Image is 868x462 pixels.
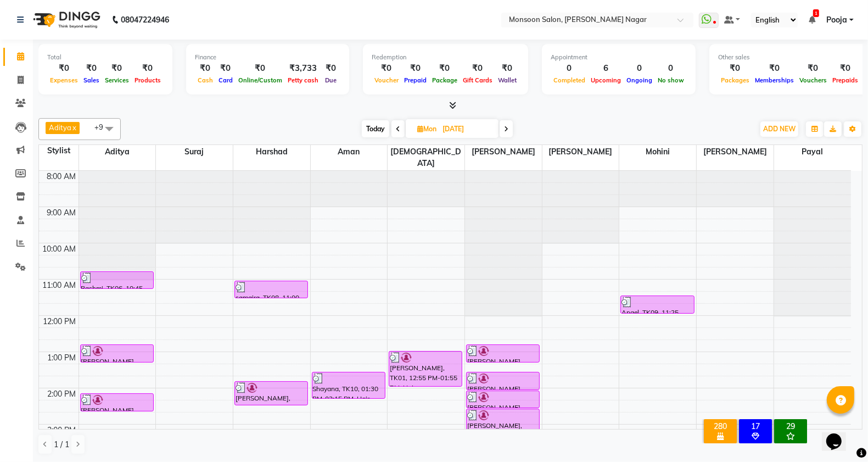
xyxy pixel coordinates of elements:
div: [PERSON_NAME], TK04, 01:30 PM-02:00 PM, Waxing - Underarms [467,372,539,389]
div: Shayana, TK10, 01:30 PM-02:15 PM, Hair - Hair Cut [312,372,385,398]
span: +9 [94,123,111,131]
div: ₹0 [401,62,429,75]
div: 17 [741,421,770,431]
div: 2:00 PM [46,388,79,400]
span: Services [102,76,132,84]
span: Cash [195,76,216,84]
span: No show [655,76,687,84]
span: ADD NEW [763,125,796,133]
span: Mon [415,125,439,133]
span: [DEMOGRAPHIC_DATA] [388,145,464,170]
div: 29 [776,421,805,431]
span: Suraj [156,145,233,159]
div: ₹0 [718,62,752,75]
span: Wallet [495,76,519,84]
span: Packages [718,76,752,84]
span: Sales [81,76,102,84]
span: Aditya [49,123,71,132]
div: [PERSON_NAME], TK13, 02:05 PM-02:35 PM, Hair wash KERASTASE [81,394,153,411]
span: Payal [774,145,851,159]
div: ₹0 [830,62,861,75]
input: 2025-09-01 [439,121,494,137]
span: Petty cash [285,76,321,84]
div: 3:00 PM [46,425,79,436]
span: Aman [311,145,388,159]
iframe: chat widget [822,418,857,451]
div: 0 [551,62,588,75]
div: ₹0 [195,62,216,75]
div: Appointment [551,53,687,62]
div: ₹0 [429,62,460,75]
span: Aditya [79,145,156,159]
div: Angel, TK09, 11:25 AM-11:55 AM, Symbiosis - Threading [621,296,693,313]
span: 1 [813,9,819,17]
div: [PERSON_NAME], TK04, 01:45 PM-02:25 PM, Hair - kids girl [235,382,307,405]
div: ₹0 [372,62,401,75]
div: 8:00 AM [45,171,79,182]
div: 12:00 PM [41,316,79,327]
div: 280 [706,421,735,431]
span: Prepaid [401,76,429,84]
span: Vouchers [797,76,830,84]
span: Prepaids [830,76,861,84]
span: Products [132,76,164,84]
a: 1 [809,15,815,25]
div: ₹0 [495,62,519,75]
div: ₹0 [216,62,236,75]
div: ₹0 [81,62,102,75]
span: Online/Custom [236,76,285,84]
div: 6 [588,62,624,75]
span: [PERSON_NAME] [697,145,774,159]
img: logo [28,4,103,35]
div: ₹0 [321,62,340,75]
div: [PERSON_NAME], TK01, 12:55 PM-01:55 PM, Hair ([DEMOGRAPHIC_DATA]) - Hair Cut,Hair ([DEMOGRAPHIC_D... [389,352,462,386]
div: Total [47,53,164,62]
span: Due [322,76,339,84]
div: samaira, TK08, 11:00 AM-11:30 AM, Hair - Hair Wash (Loreal) Blow Dry [235,281,307,298]
div: ₹0 [236,62,285,75]
span: Completed [551,76,588,84]
span: Today [362,120,389,137]
div: ₹0 [797,62,830,75]
div: ₹0 [132,62,164,75]
button: ADD NEW [760,121,798,137]
span: Mohini [619,145,696,159]
span: Pooja [826,14,847,26]
div: ₹0 [460,62,495,75]
div: 11:00 AM [41,280,79,291]
div: ₹0 [752,62,797,75]
div: 0 [624,62,655,75]
div: [PERSON_NAME], TK04, 02:00 PM-02:30 PM, Waxing- half legs [467,391,539,408]
span: Ongoing [624,76,655,84]
div: Redemption [372,53,519,62]
div: Stylist [39,145,79,157]
div: 10:00 AM [41,243,79,255]
b: 08047224946 [121,4,169,35]
div: 1:00 PM [46,352,79,364]
span: Upcoming [588,76,624,84]
span: Voucher [372,76,401,84]
span: Package [429,76,460,84]
span: [PERSON_NAME] [465,145,542,159]
div: ₹0 [102,62,132,75]
div: Rashmi, TK06, 10:45 AM-11:15 AM, Hair wash ( Davines) Blow dry [81,272,153,288]
span: Harshad [233,145,310,159]
span: 1 / 1 [54,439,69,450]
span: Card [216,76,236,84]
div: [PERSON_NAME], TK04, 02:30 PM-03:30 PM, Waxing - Underarms,Waxing- half legs ,Threading - Upperli... [467,409,539,444]
div: 9:00 AM [45,207,79,219]
a: x [71,123,76,132]
div: ₹3,733 [285,62,321,75]
span: Memberships [752,76,797,84]
div: 0 [655,62,687,75]
div: Finance [195,53,340,62]
span: [PERSON_NAME] [542,145,619,159]
span: Expenses [47,76,81,84]
div: ₹0 [47,62,81,75]
div: [PERSON_NAME], TK01, 12:45 PM-01:15 PM, Hair - Hair Trim [81,345,153,362]
div: [PERSON_NAME], TK01, 12:45 PM-01:15 PM, Threading - Upperlip/[GEOGRAPHIC_DATA]/Forehead [467,345,539,362]
span: Gift Cards [460,76,495,84]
